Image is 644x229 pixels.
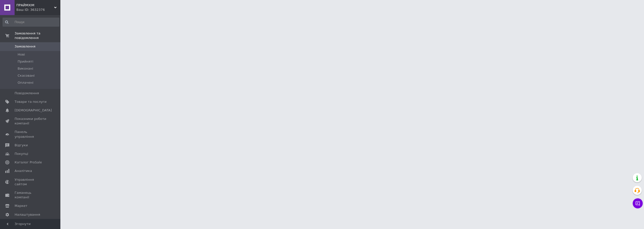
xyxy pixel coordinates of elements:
span: Аналітика [15,169,32,173]
span: Управління сайтом [15,177,47,187]
span: Панель управління [15,130,47,139]
button: Чат з покупцем [633,198,643,208]
span: ПРАЙМХІМ [16,3,54,8]
span: [DEMOGRAPHIC_DATA] [15,108,52,113]
div: Ваш ID: 3632376 [16,8,60,12]
span: Нові [18,52,25,57]
span: Замовлення [15,44,35,49]
span: Товари та послуги [15,100,47,104]
span: Покупці [15,152,28,156]
span: Каталог ProSale [15,160,42,165]
span: Налаштування [15,212,40,217]
input: Пошук [3,18,59,27]
span: Виконані [18,66,33,71]
span: Замовлення та повідомлення [15,31,60,40]
span: Скасовані [18,73,35,78]
span: Оплачені [18,80,33,85]
span: Маркет [15,204,27,208]
span: Показники роботи компанії [15,117,47,126]
span: Прийняті [18,59,33,64]
span: Відгуки [15,143,28,148]
span: Гаманець компанії [15,191,47,200]
span: Повідомлення [15,91,39,96]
